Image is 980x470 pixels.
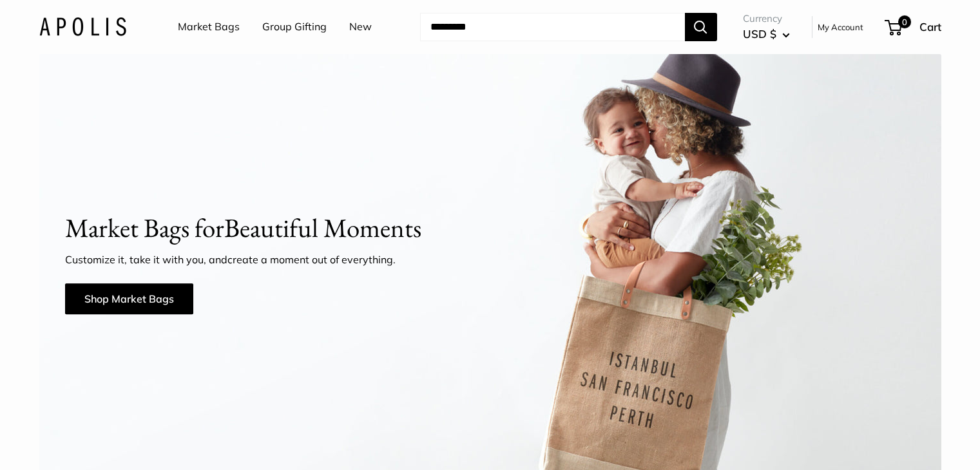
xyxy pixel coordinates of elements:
h1: Market Bags for Beautiful Moments [65,209,916,247]
p: Customize it, take it with you, and create a moment out of everything. [65,252,484,267]
a: New [349,17,372,37]
button: Search [685,13,717,41]
span: 0 [898,15,910,28]
span: USD $ [743,27,776,41]
a: 0 Cart [886,17,941,37]
input: Search... [420,13,685,41]
button: USD $ [743,24,790,44]
a: Shop Market Bags [65,283,193,314]
a: My Account [818,19,863,35]
img: Apolis [39,17,126,36]
span: Currency [743,10,790,28]
span: Cart [919,20,941,33]
a: Group Gifting [262,17,327,37]
a: Market Bags [178,17,240,37]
